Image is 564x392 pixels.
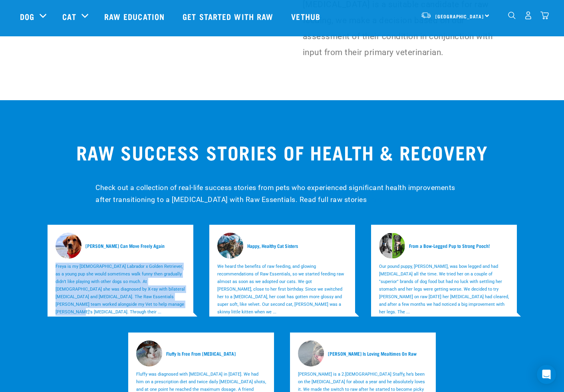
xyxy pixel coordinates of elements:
a: Get started with Raw [175,0,283,32]
a: Raw Education [96,0,175,32]
a: Dog [20,10,34,22]
a: Cat [62,10,76,22]
p: Check out a collection of real-life success stories from pets who experienced significant health ... [95,182,468,206]
span: [GEOGRAPHIC_DATA] [435,15,484,18]
img: van-moving.png [421,12,431,19]
p: We heard the benefits of raw feeding, and glowing recommendations of Raw Essentials, so we starte... [217,263,347,316]
div: Open Intercom Messenger [537,365,556,384]
h5: Fluffy Is Free From [MEDICAL_DATA] [166,350,236,357]
a: here. [367,196,383,204]
p: Our pound puppy, [PERSON_NAME], was bow legged and had [MEDICAL_DATA] all the time. We tried her ... [379,263,509,316]
h5: From a Bow-Legged Pup to Strong Pooch! [409,242,490,249]
img: RAW-STORIES-1.jpg [136,341,175,366]
img: 328880197_1588965251618527_6333104620217723660_n-1.jpg [298,341,350,366]
h5: Happy, Healthy Cat Sisters [247,242,298,249]
a: Vethub [283,0,330,32]
h5: [PERSON_NAME] Is Loving Mealtimes On Raw [328,350,417,357]
img: home-icon@2x.png [540,11,549,20]
img: home-icon-1@2x.png [508,12,516,19]
img: B9DC63C2-815C-4A6A-90BD-B49E215A4847.jpg [217,233,252,259]
p: Freya is my [DEMOGRAPHIC_DATA] Labrador x Golden Retriever, as a young pup she would sometimes wa... [56,263,185,316]
img: user.png [524,11,532,20]
h5: [PERSON_NAME] Can Move Freely Again [85,242,165,249]
img: 324415442_887503609349600_3153233528010366218_n-1.jpg [56,233,102,259]
img: Sadie.jpg [379,233,405,259]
